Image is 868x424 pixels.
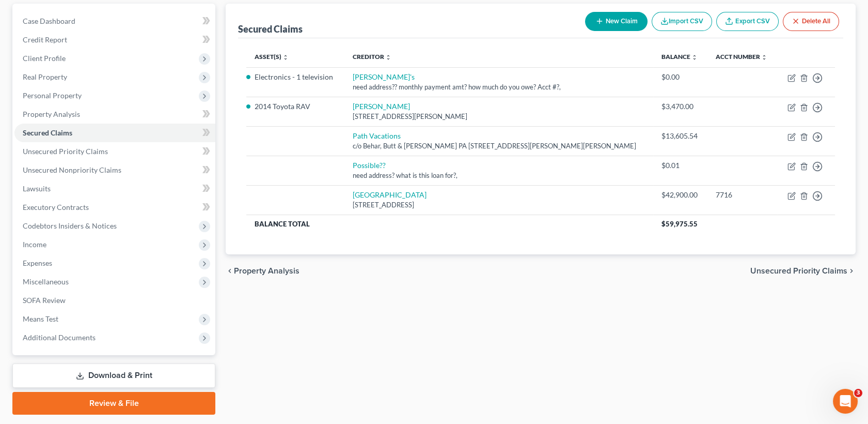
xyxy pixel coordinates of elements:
div: $42,900.00 [661,190,699,200]
a: Possible?? [353,161,386,170]
a: Creditor unfold_more [353,53,391,60]
span: Unsecured Priority Claims [23,147,108,156]
div: Secured Claims [238,23,303,35]
th: Balance Total [246,215,653,233]
a: Download & Print [12,364,215,388]
span: Miscellaneous [23,277,69,286]
span: Additional Documents [23,333,96,342]
span: Lawsuits [23,184,51,193]
button: Delete All [783,12,839,31]
span: 3 [854,389,862,397]
span: Income [23,240,46,249]
span: Unsecured Nonpriority Claims [23,165,121,174]
span: Executory Contracts [23,203,89,211]
button: Import CSV [652,12,712,31]
li: 2014 Toyota RAV [255,101,336,112]
i: chevron_left [226,267,234,275]
div: $0.00 [661,72,699,82]
span: Means Test [23,314,58,323]
span: SOFA Review [23,296,66,305]
button: New Claim [585,12,648,31]
i: chevron_right [847,267,856,275]
li: Electronics - 1 television [255,72,336,82]
div: c/o Behar, Butt & [PERSON_NAME] PA [STREET_ADDRESS][PERSON_NAME][PERSON_NAME] [353,141,645,151]
iframe: Intercom live chat [833,389,858,414]
div: 7716 [716,190,769,200]
div: need address?? monthly payment amt? how much do you owe? Acct #?, [353,82,645,92]
a: Property Analysis [14,105,215,124]
span: Secured Claims [23,128,72,137]
a: SOFA Review [14,291,215,310]
span: Property Analysis [234,267,299,275]
a: Review & File [12,392,215,415]
span: Codebtors Insiders & Notices [23,221,117,230]
span: Case Dashboard [23,17,75,25]
div: $13,605.54 [661,131,699,141]
span: $59,975.55 [661,220,698,228]
a: Acct Number unfold_more [716,53,767,60]
a: Path Vacations [353,131,401,140]
span: Expenses [23,259,52,267]
i: unfold_more [282,54,289,60]
i: unfold_more [691,54,698,60]
a: Asset(s) unfold_more [255,53,289,60]
span: Property Analysis [23,110,80,118]
a: Secured Claims [14,124,215,142]
a: Executory Contracts [14,198,215,217]
span: Client Profile [23,54,66,63]
a: Lawsuits [14,179,215,198]
span: Unsecured Priority Claims [750,267,847,275]
a: Export CSV [716,12,779,31]
a: Balance unfold_more [661,53,698,60]
i: unfold_more [385,54,391,60]
div: [STREET_ADDRESS][PERSON_NAME] [353,112,645,122]
i: unfold_more [761,54,767,60]
a: Credit Report [14,31,215,49]
a: [GEOGRAPHIC_DATA] [353,190,427,199]
div: [STREET_ADDRESS] [353,200,645,210]
button: chevron_left Property Analysis [226,267,299,275]
a: [PERSON_NAME]'s [353,72,415,81]
a: Unsecured Priority Claims [14,142,215,161]
div: $0.01 [661,160,699,171]
button: Unsecured Priority Claims chevron_right [750,267,856,275]
span: Personal Property [23,91,82,100]
div: need address? what is this loan for?, [353,171,645,180]
a: [PERSON_NAME] [353,102,410,111]
span: Real Property [23,72,67,81]
span: Credit Report [23,35,67,44]
a: Case Dashboard [14,12,215,31]
div: $3,470.00 [661,101,699,112]
a: Unsecured Nonpriority Claims [14,161,215,179]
